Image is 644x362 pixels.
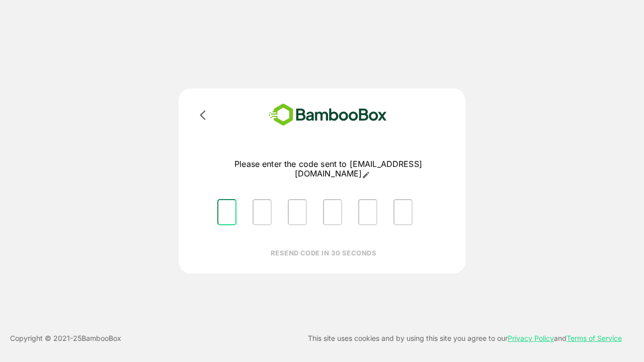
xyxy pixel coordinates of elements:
p: Please enter the code sent to [EMAIL_ADDRESS][DOMAIN_NAME] [209,159,447,179]
input: Please enter OTP character 2 [253,199,272,225]
input: Please enter OTP character 5 [358,199,377,225]
a: Terms of Service [567,334,622,342]
p: Copyright © 2021- 25 BambooBox [10,332,121,344]
input: Please enter OTP character 4 [323,199,342,225]
a: Privacy Policy [508,334,554,342]
input: Please enter OTP character 6 [393,199,413,225]
input: Please enter OTP character 3 [288,199,307,225]
input: Please enter OTP character 1 [217,199,236,225]
img: bamboobox [254,101,401,129]
p: This site uses cookies and by using this site you agree to our and [308,332,622,344]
